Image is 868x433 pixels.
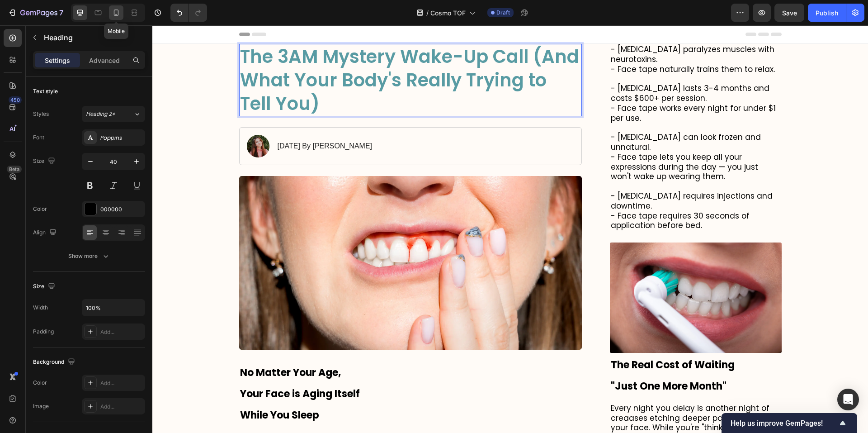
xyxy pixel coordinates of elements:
[82,106,145,122] button: Heading 2*
[458,377,619,418] span: Every night you delay is another night of creaases etching deeper patterns into your face. While ...
[731,418,848,428] button: Show survey - Help us improve GemPages!
[33,328,54,336] div: Padding
[7,166,22,173] div: Beta
[430,8,466,18] span: Cosmo TOF
[45,56,70,65] p: Settings
[458,126,606,157] span: - Face tape lets you keep all your expressions during the day — you just won't wake up wearing them.
[100,134,143,142] div: Poppins
[458,38,623,49] span: - Face tape naturally trains them to relax.
[59,7,63,18] p: 7
[170,4,207,22] div: Undo/Redo
[774,4,804,22] button: Save
[100,403,143,411] div: Add...
[44,32,142,43] p: Heading
[496,9,510,17] span: Draft
[33,281,57,293] div: Size
[808,4,846,22] button: Publish
[68,252,110,261] div: Show more
[458,185,597,206] span: - Face tape requires 30 seconds of application before bed.
[33,356,77,368] div: Background
[458,333,582,347] strong: The Real Cost of Waiting
[458,354,574,368] strong: "Just One More Month"
[100,328,143,336] div: Add...
[152,25,868,433] iframe: Design area
[33,205,47,213] div: Color
[33,402,49,410] div: Image
[9,96,22,104] div: 450
[458,165,620,186] span: - [MEDICAL_DATA] requires injections and downtime.
[458,106,609,127] span: - [MEDICAL_DATA] can look frozen and unnatural.
[89,56,120,65] p: Advanced
[33,248,145,264] button: Show more
[33,227,58,239] div: Align
[100,205,143,214] div: 000000
[426,8,429,18] span: /
[100,379,143,387] div: Add...
[458,57,617,78] span: - [MEDICAL_DATA] lasts 3-4 months and costs $600+ per session.
[782,9,797,17] span: Save
[458,217,629,328] img: gempages_578304452612588220-db36ea2a-77b0-45b0-9178-9176658937aa.webp
[4,4,67,22] button: 7
[731,419,837,428] span: Help us improve GemPages!
[33,110,49,118] div: Styles
[86,110,115,118] span: Heading 2*
[33,379,47,387] div: Color
[816,8,838,18] div: Publish
[458,19,622,39] span: - [MEDICAL_DATA] paralyzes muscles with neurotoxins.
[33,304,48,312] div: Width
[82,300,145,316] input: Auto
[33,155,57,167] div: Size
[33,133,44,142] div: Font
[837,389,859,410] div: Open Intercom Messenger
[458,77,623,98] span: - Face tape works every night for under $1 per use.
[33,87,58,95] div: Text style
